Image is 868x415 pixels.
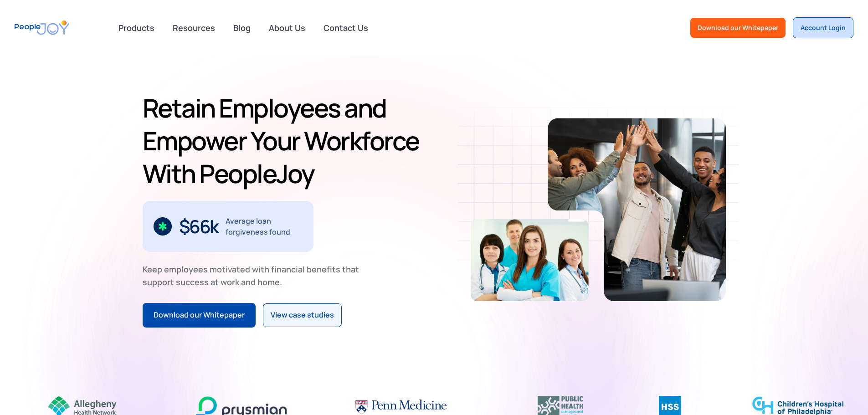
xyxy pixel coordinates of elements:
[226,215,303,237] div: Average loan forgiveness found
[318,18,374,38] a: Contact Us
[15,15,69,41] a: home
[143,201,313,252] div: 2 / 3
[698,23,778,32] div: Download our Whitepaper
[263,303,342,327] a: View case studies
[263,18,311,38] a: About Us
[793,17,853,38] a: Account Login
[801,23,846,32] div: Account Login
[143,303,256,328] a: Download our Whitepaper
[179,219,218,234] div: $66k
[271,309,334,321] div: View case studies
[228,18,256,38] a: Blog
[143,92,431,190] h1: Retain Employees and Empower Your Workforce With PeopleJoy
[143,263,367,288] div: Keep employees motivated with financial benefits that support success at work and home.
[167,18,221,38] a: Resources
[548,118,726,301] img: Retain-Employees-PeopleJoy
[471,219,589,301] img: Retain-Employees-PeopleJoy
[690,18,786,38] a: Download our Whitepaper
[113,19,160,37] div: Products
[154,309,245,321] div: Download our Whitepaper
